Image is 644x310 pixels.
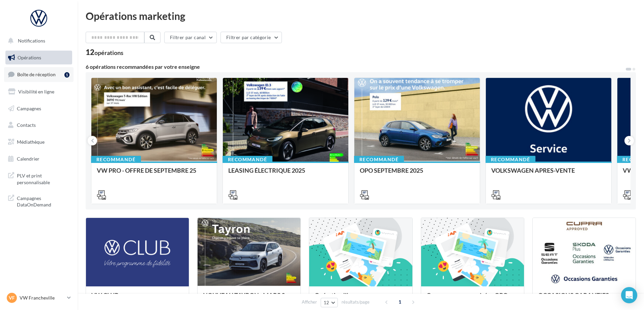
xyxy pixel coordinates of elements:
a: Opérations [4,51,74,65]
button: Filtrer par catégorie [221,32,282,43]
div: opérations [94,50,123,56]
div: 6 opérations recommandées par votre enseigne [86,64,625,69]
span: PLV et print personnalisable [17,171,69,186]
span: Campagnes DataOnDemand [17,194,69,208]
span: Calendrier [17,156,39,162]
span: Notifications [18,38,45,44]
div: Campagnes sponsorisées OPO [427,292,519,305]
div: OPO SEPTEMBRE 2025 [360,167,474,180]
a: Campagnes [4,102,74,116]
div: VW CLUB [91,292,183,305]
span: Médiathèque [17,139,45,145]
span: Campagnes [17,105,41,111]
span: Afficher [302,299,317,305]
div: Open Intercom Messenger [621,287,637,303]
span: 1 [394,297,405,307]
button: Notifications [4,34,71,48]
span: 12 [324,300,329,305]
span: Contacts [17,122,36,128]
div: 1 [64,72,69,78]
span: résultats/page [342,299,370,305]
div: VW PRO - OFFRE DE SEPTEMBRE 25 [97,167,211,180]
div: LEASING ÉLECTRIQUE 2025 [228,167,343,180]
p: VW Francheville [20,294,64,301]
span: Boîte de réception [17,72,56,77]
span: Opérations [18,55,41,60]
a: Calendrier [4,152,74,166]
a: Médiathèque [4,135,74,149]
div: Recommandé [354,156,404,163]
span: VF [9,294,15,301]
div: 12 [86,49,123,56]
a: Visibilité en ligne [4,85,74,99]
a: VF VW Francheville [5,291,72,304]
div: Recommandé [486,156,535,163]
a: Boîte de réception1 [4,67,74,82]
div: NOUVEAU TAYRON - MARS 2025 [203,292,295,305]
button: 12 [321,298,338,307]
div: Opérations marketing [86,11,636,21]
button: Filtrer par canal [164,32,217,43]
a: Campagnes DataOnDemand [4,191,74,211]
div: Recommandé [223,156,272,163]
a: Contacts [4,118,74,132]
div: Recommandé [91,156,141,163]
div: VOLKSWAGEN APRES-VENTE [491,167,606,180]
span: Visibilité en ligne [18,89,54,94]
a: PLV et print personnalisable [4,168,74,188]
div: Opération libre [315,292,407,305]
div: OCCASIONS GARANTIES [538,292,630,305]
